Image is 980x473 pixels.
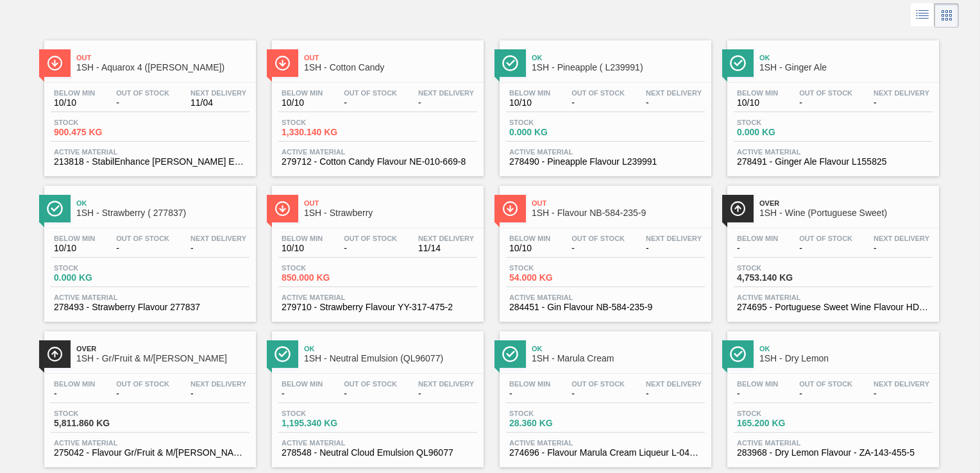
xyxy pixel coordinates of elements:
[737,294,929,301] span: Active Material
[344,389,397,399] span: -
[934,3,959,28] div: Card Vision
[275,201,291,217] img: Ícone
[874,235,929,242] span: Next Delivery
[759,345,933,353] span: Ok
[571,389,625,399] span: -
[737,389,778,399] span: -
[116,235,169,242] span: Out Of Stock
[509,273,599,283] span: 54.000 KG
[304,63,477,72] span: 1SH - Cotton Candy
[35,31,262,176] a: ÍconeOut1SH - Aquarox 4 ([PERSON_NAME])Below Min10/10Out Of Stock-Next Delivery11/04Stock900.475 ...
[54,157,246,167] span: 213818 - StabilEnhance Rosemary Extract
[418,98,474,108] span: -
[737,157,929,167] span: 278491 - Ginger Ale Flavour L155825
[282,294,474,301] span: Active Material
[282,119,371,126] span: Stock
[730,55,746,71] img: Ícone
[54,148,246,156] span: Active Material
[509,380,550,388] span: Below Min
[262,31,490,176] a: ÍconeOut1SH - Cotton CandyBelow Min10/10Out Of Stock-Next Delivery-Stock1,330.140 KGActive Materi...
[35,176,262,322] a: ÍconeOk1SH - Strawberry ( 277837)Below Min10/10Out Of Stock-Next Delivery-Stock0.000 KGActive Mat...
[47,201,63,217] img: Ícone
[304,199,477,207] span: Out
[532,54,705,62] span: Ok
[76,199,249,207] span: Ok
[54,303,246,312] span: 278493 - Strawberry Flavour 277837
[262,322,490,467] a: ÍconeOk1SH - Neutral Emulsion (QL96077)Below Min-Out Of Stock-Next Delivery-Stock1,195.340 KGActi...
[509,264,599,272] span: Stock
[532,354,705,363] span: 1SH - Marula Cream
[76,54,249,62] span: Out
[646,389,702,399] span: -
[418,235,474,242] span: Next Delivery
[282,148,474,156] span: Active Material
[532,345,705,353] span: Ok
[190,380,246,388] span: Next Delivery
[54,119,144,126] span: Stock
[282,439,474,447] span: Active Material
[282,244,323,253] span: 10/10
[116,244,169,253] span: -
[509,157,702,167] span: 278490 - Pineapple Flavour L239991
[490,31,718,176] a: ÍconeOk1SH - Pineapple ( L239991)Below Min10/10Out Of Stock-Next Delivery-Stock0.000 KGActive Mat...
[571,235,625,242] span: Out Of Stock
[799,98,852,108] span: -
[54,235,95,242] span: Below Min
[47,346,63,362] img: Ícone
[646,380,702,388] span: Next Delivery
[646,235,702,242] span: Next Delivery
[116,389,169,399] span: -
[509,98,550,108] span: 10/10
[509,439,702,447] span: Active Material
[490,176,718,322] a: ÍconeOut1SH - Flavour NB-584-235-9Below Min10/10Out Of Stock-Next Delivery-Stock54.000 KGActive M...
[54,389,95,399] span: -
[282,303,474,312] span: 279710 - Strawberry Flavour YY-317-475-2
[344,98,397,108] span: -
[718,322,945,467] a: ÍconeOk1SH - Dry LemonBelow Min-Out Of Stock-Next Delivery-Stock165.200 KGActive Material283968 -...
[190,389,246,399] span: -
[509,128,599,137] span: 0.000 KG
[509,119,599,126] span: Stock
[304,354,477,363] span: 1SH - Neutral Emulsion (QL96077)
[874,244,929,253] span: -
[759,199,933,207] span: Over
[911,3,934,28] div: List Vision
[759,354,933,363] span: 1SH - Dry Lemon
[571,98,625,108] span: -
[54,448,246,458] span: 275042 - Flavour Gr/Fruit & M/Berry NA-366-866-6
[282,128,371,137] span: 1,330.140 KG
[509,448,702,458] span: 274696 - Flavour Marula Cream Liqueur L-046116
[737,303,929,312] span: 274695 - Portuguese Sweet Wine Flavour HD-697-247
[54,273,144,283] span: 0.000 KG
[282,89,323,97] span: Below Min
[282,235,323,242] span: Below Min
[737,448,929,458] span: 283968 - Dry Lemon Flavour - ZA-143-455-5
[730,346,746,362] img: Ícone
[76,345,249,353] span: Over
[262,176,490,322] a: ÍconeOut1SH - StrawberryBelow Min10/10Out Of Stock-Next Delivery11/14Stock850.000 KGActive Materi...
[282,410,371,417] span: Stock
[509,303,702,312] span: 284451 - Gin Flavour NB-584-235-9
[532,199,705,207] span: Out
[54,380,95,388] span: Below Min
[509,389,550,399] span: -
[571,244,625,253] span: -
[737,273,827,283] span: 4,753.140 KG
[737,419,827,428] span: 165.200 KG
[282,389,323,399] span: -
[502,55,518,71] img: Ícone
[646,244,702,253] span: -
[54,89,95,97] span: Below Min
[35,322,262,467] a: ÍconeOver1SH - Gr/Fruit & M/[PERSON_NAME]Below Min-Out Of Stock-Next Delivery-Stock5,811.860 KGAc...
[502,346,518,362] img: Ícone
[737,89,778,97] span: Below Min
[344,89,397,97] span: Out Of Stock
[509,419,599,428] span: 28.360 KG
[799,235,852,242] span: Out Of Stock
[418,389,474,399] span: -
[282,273,371,283] span: 850.000 KG
[874,98,929,108] span: -
[737,148,929,156] span: Active Material
[799,89,852,97] span: Out Of Stock
[190,235,246,242] span: Next Delivery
